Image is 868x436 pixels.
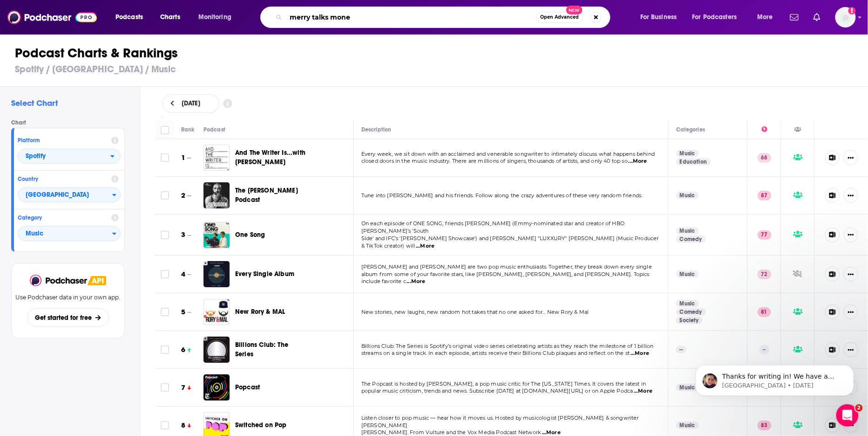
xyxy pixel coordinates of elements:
[109,10,155,25] button: open menu
[235,308,285,316] span: New Rory & MAL
[18,137,108,144] h4: Platform
[676,192,699,199] a: Music
[181,152,185,163] h3: 1
[16,294,121,301] p: Use Podchaser data in your own app.
[26,153,46,159] span: Spotify
[18,149,121,164] h2: Platforms
[161,231,169,239] span: Toggle select row
[810,9,824,25] a: Show notifications dropdown
[835,7,856,28] button: Show profile menu
[11,119,132,126] h4: Chart
[235,421,287,430] a: Switched on Pop
[758,191,772,200] p: 87
[686,10,751,25] button: open menu
[629,158,647,165] span: ...More
[18,226,112,242] span: Music
[676,270,699,278] a: Music
[88,276,106,285] img: Podchaser API banner
[235,148,332,167] a: And The Writer Is...with [PERSON_NAME]
[203,299,230,325] img: New Rory & MAL
[203,374,230,401] img: Popcast
[836,404,859,427] iframe: Intercom live chat
[203,261,230,287] img: Every Single Album
[160,11,180,24] span: Charts
[181,124,195,135] div: Rank
[566,6,583,14] span: New
[18,176,108,182] h4: Country
[844,150,858,165] button: Show More Button
[751,10,785,25] button: open menu
[18,226,121,241] button: Categories
[181,229,185,240] h3: 3
[161,191,169,200] span: Toggle select row
[235,421,287,429] span: Switched on Pop
[161,383,169,392] span: Toggle select row
[676,317,703,324] a: Society
[848,7,856,14] svg: Add a profile image
[416,242,434,250] span: ...More
[682,346,868,411] iframe: Intercom notifications message
[844,342,858,357] button: Show More Button
[787,9,802,25] a: Show notifications dropdown
[844,188,858,203] button: Show More Button
[794,124,801,135] div: Has Guests
[192,10,244,25] button: open menu
[203,182,230,208] a: The Joe Budden Podcast
[203,222,230,248] img: One Song
[676,384,699,391] a: Music
[758,153,772,162] p: 68
[361,192,643,199] span: Tune into [PERSON_NAME] and his friends. Follow along the crazy adventures of these very random f...
[361,415,639,429] span: Listen closer to pop music — hear how it moves us. Hosted by musicologist [PERSON_NAME] & songwri...
[203,145,230,171] a: And The Writer Is...with Ross Golan
[203,337,230,363] img: Billions Club: The Series
[161,346,169,354] span: Toggle select row
[676,235,706,243] a: Comedy
[640,11,677,24] span: For Business
[235,187,298,204] span: The [PERSON_NAME] Podcast
[235,307,285,317] a: New Rory & MAL
[540,15,579,20] span: Open Advanced
[361,263,652,270] span: [PERSON_NAME] and [PERSON_NAME] are two pop music enthusiasts. Together, they break down every si...
[844,228,858,242] button: Show More Button
[35,314,92,322] span: Get started for free
[855,404,863,412] span: 2
[361,309,589,315] span: New stories, new laughs, new random hot takes that no one asked for... New Rory & Mal
[15,63,861,75] h3: Spotify / [GEOGRAPHIC_DATA] / Music
[235,231,265,239] span: One Song
[757,11,773,24] span: More
[18,149,121,164] button: open menu
[235,230,265,240] a: One Song
[235,383,260,391] span: Popcast
[181,190,185,201] h3: 2
[161,270,169,278] span: Toggle select row
[235,270,294,279] a: Every Single Album
[758,230,772,240] p: 77
[235,341,288,358] span: Billions Club: The Series
[115,11,143,24] span: Podcasts
[30,275,88,286] img: Podchaser - Follow, Share and Rate Podcasts
[181,382,185,393] h3: 7
[41,36,161,44] p: Message from Sydney, sent 5w ago
[181,269,185,280] h3: 4
[7,8,97,26] img: Podchaser - Follow, Share and Rate Podcasts
[41,27,155,81] span: Thanks for writing in! We have a video that can show you how to build and export a list: Podchase...
[407,278,426,285] span: ...More
[18,215,108,221] h4: Category
[361,124,391,135] div: Description
[235,186,313,205] a: The [PERSON_NAME] Podcast
[235,149,305,166] span: And The Writer Is...with [PERSON_NAME]
[361,350,630,356] span: streams on a single track. In each episode, artists receive their Billions Club plaques and refle...
[235,270,294,278] span: Every Single Album
[361,388,633,394] span: popular music criticism, trends and news. Subscribe [DATE] at [DOMAIN_NAME][URL] or on Apple Podca
[634,10,689,25] button: open menu
[182,100,200,107] span: [DATE]
[631,350,649,357] span: ...More
[676,308,706,316] a: Comedy
[181,307,185,318] h3: 5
